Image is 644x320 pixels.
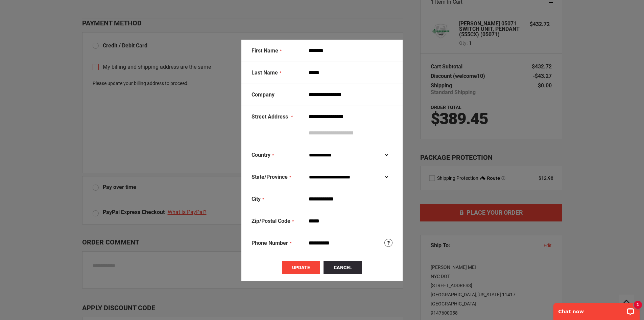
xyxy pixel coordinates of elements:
[252,47,278,54] span: First Name
[252,69,278,76] span: Last Name
[252,91,275,98] span: Company
[549,299,644,320] iframe: LiveChat chat widget
[252,152,270,158] span: Country
[324,261,362,274] button: Cancel
[292,265,310,270] span: Update
[252,218,290,224] span: Zip/Postal Code
[252,240,288,246] span: Phone Number
[252,196,261,202] span: City
[282,261,320,274] button: Update
[252,174,288,180] span: State/Province
[334,265,352,270] span: Cancel
[252,113,288,120] span: Street Address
